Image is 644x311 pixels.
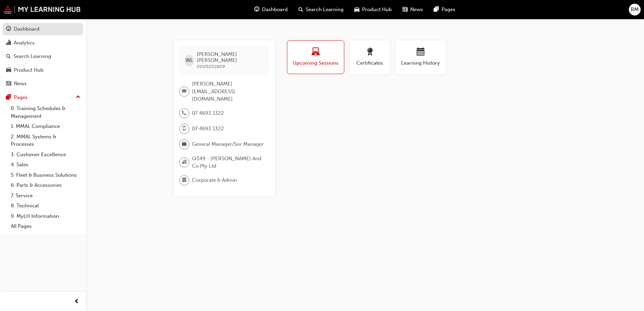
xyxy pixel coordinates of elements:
[182,158,187,167] span: organisation-icon
[6,26,11,32] span: guage-icon
[192,176,237,184] span: Corporate & Admin
[6,67,11,73] span: car-icon
[397,3,428,16] a: news-iconNews
[6,54,11,60] span: search-icon
[8,211,83,221] a: 9. MyLH Information
[293,3,349,16] a: search-iconSearch Learning
[76,93,80,102] span: up-icon
[395,40,446,74] button: Learning History
[306,6,344,13] span: Search Learning
[362,6,392,13] span: Product Hub
[6,40,11,46] span: chart-icon
[8,132,83,149] a: 2. MMAL Systems & Processes
[442,6,455,13] span: Pages
[3,37,83,49] a: Analytics
[192,80,264,103] span: [PERSON_NAME][EMAIL_ADDRESS][DOMAIN_NAME]
[182,87,187,96] span: email-icon
[14,66,43,74] div: Product Hub
[262,6,288,13] span: Dashboard
[402,5,408,14] span: news-icon
[8,191,83,201] a: 7. Service
[3,22,83,91] button: DashboardAnalyticsSearch LearningProduct HubNews
[292,59,339,67] span: Upcoming Sessions
[417,48,425,57] span: calendar-icon
[349,3,397,16] a: car-iconProduct Hub
[14,25,39,33] div: Dashboard
[182,109,187,118] span: phone-icon
[3,50,83,63] a: Search Learning
[182,125,187,133] span: mobile-icon
[14,39,35,47] div: Analytics
[629,4,641,15] button: RM
[8,201,83,211] a: 8. Technical
[434,5,439,14] span: pages-icon
[366,48,374,57] span: award-icon
[197,64,225,69] span: 0005001609
[192,155,264,170] span: Q349 - [PERSON_NAME] And Co Pty Ltd
[3,23,83,35] a: Dashboard
[3,91,83,104] button: Pages
[400,59,441,67] span: Learning History
[8,180,83,191] a: 6. Parts & Accessories
[254,5,259,14] span: guage-icon
[182,176,187,185] span: department-icon
[13,53,51,60] div: Search Learning
[192,140,264,148] span: General Manager/Snr Manager
[6,95,11,101] span: pages-icon
[182,140,187,149] span: briefcase-icon
[354,5,359,14] span: car-icon
[355,59,385,67] span: Certificates
[350,40,390,74] button: Certificates
[8,121,83,132] a: 1. MMAL Compliance
[6,81,11,87] span: news-icon
[312,48,320,57] span: laptop-icon
[74,298,79,306] span: prev-icon
[3,5,81,14] img: mmal
[631,6,639,13] span: RM
[249,3,293,16] a: guage-iconDashboard
[186,57,193,64] span: WL
[14,94,28,101] div: Pages
[3,64,83,76] a: Product Hub
[3,77,83,90] a: News
[8,160,83,170] a: 4. Sales
[8,221,83,232] a: All Pages
[410,6,423,13] span: News
[192,109,224,117] span: 07 4693 1322
[14,80,27,88] div: News
[8,170,83,180] a: 5. Fleet & Business Solutions
[8,149,83,160] a: 3. Customer Excellence
[8,103,83,121] a: 0. Training Schedules & Management
[287,40,344,74] button: Upcoming Sessions
[428,3,461,16] a: pages-iconPages
[192,125,224,133] span: 07 4693 1322
[197,51,264,63] span: [PERSON_NAME] [PERSON_NAME]
[298,5,303,14] span: search-icon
